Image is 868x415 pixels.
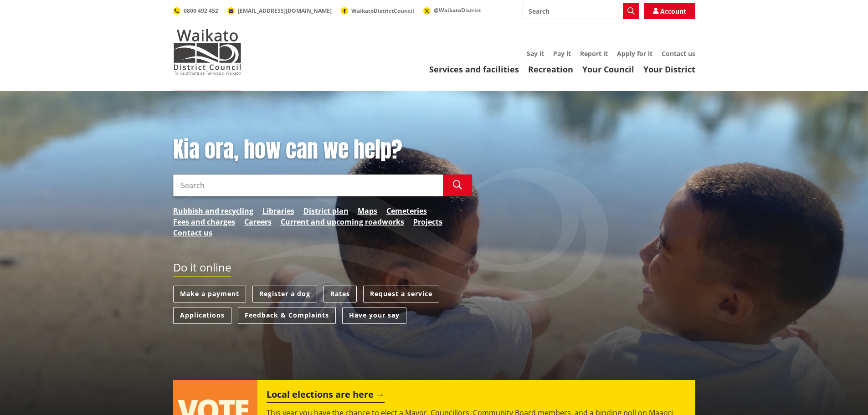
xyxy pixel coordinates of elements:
[173,307,231,324] a: Applications
[173,137,472,163] h1: Kia ora, how can we help?
[173,286,246,302] a: Make a payment
[386,205,427,216] a: Cemeteries
[262,205,294,216] a: Libraries
[244,216,272,227] a: Careers
[227,7,332,15] a: [EMAIL_ADDRESS][DOMAIN_NAME]
[173,227,212,238] a: Contact us
[173,216,235,227] a: Fees and charges
[662,49,695,58] a: Contact us
[523,3,639,19] input: Search input
[617,49,652,58] a: Apply for it
[429,64,519,75] a: Services and facilities
[423,6,481,14] a: @WaikatoDistrict
[358,205,377,216] a: Maps
[527,49,544,58] a: Say it
[173,7,218,15] a: 0800 492 452
[184,7,218,15] span: 0800 492 452
[434,6,481,14] span: @WaikatoDistrict
[553,49,571,58] a: Pay it
[351,7,414,15] span: WaikatoDistrictCouncil
[267,389,385,403] h2: Local elections are here
[173,261,231,277] h2: Do it online
[342,307,406,324] a: Have your say
[281,216,404,227] a: Current and upcoming roadworks
[173,205,253,216] a: Rubbish and recycling
[363,286,439,302] a: Request a service
[528,64,573,75] a: Recreation
[324,286,357,302] a: Rates
[173,174,443,196] input: Search input
[238,7,332,15] span: [EMAIL_ADDRESS][DOMAIN_NAME]
[643,64,695,75] a: Your District
[173,29,241,75] img: Waikato District Council - Te Kaunihera aa Takiwaa o Waikato
[252,286,317,302] a: Register a dog
[580,49,608,58] a: Report it
[238,307,336,324] a: Feedback & Complaints
[303,205,349,216] a: District plan
[582,64,634,75] a: Your Council
[341,7,414,15] a: WaikatoDistrictCouncil
[644,3,695,19] a: Account
[413,216,442,227] a: Projects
